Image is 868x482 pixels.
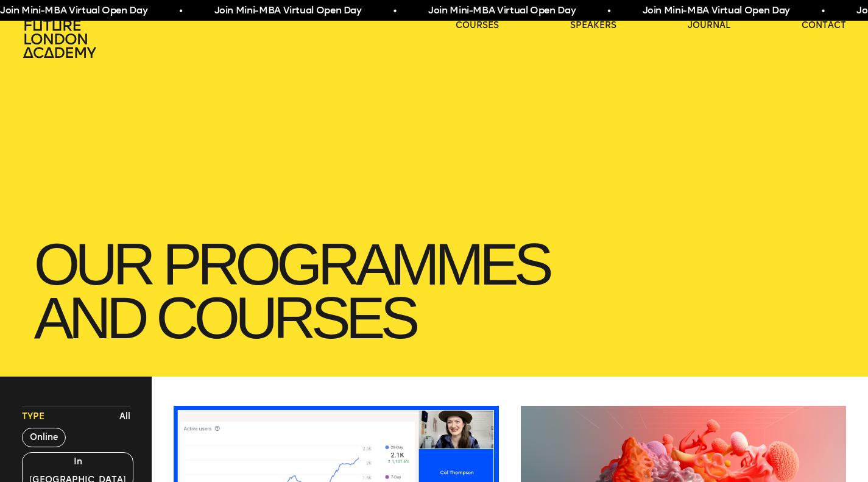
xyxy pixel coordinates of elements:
span: • [605,4,609,18]
button: Online [22,428,66,447]
span: • [177,4,180,18]
a: courses [456,19,499,32]
span: Type [22,411,44,423]
button: All [116,408,133,426]
h1: our Programmes and courses [22,225,847,357]
a: contact [802,19,846,32]
span: • [819,4,822,18]
a: journal [688,19,730,32]
span: • [391,4,394,18]
a: speakers [570,19,616,32]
